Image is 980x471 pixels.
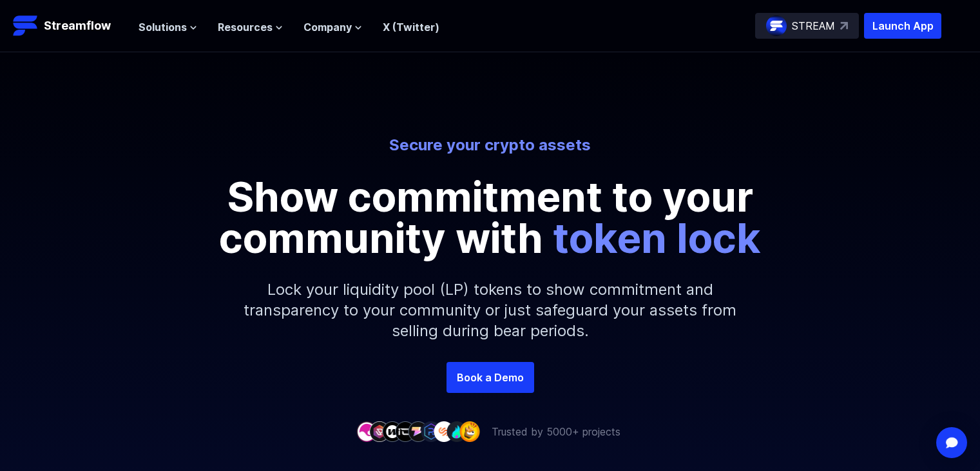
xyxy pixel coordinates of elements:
span: token lock [553,213,761,263]
img: company-7 [434,421,454,441]
a: X (Twitter) [383,21,439,34]
img: company-8 [447,421,467,441]
span: Company [303,19,352,35]
p: STREAM [792,18,835,34]
p: Streamflow [44,17,111,35]
img: Streamflow Logo [13,13,39,39]
p: Lock your liquidity pool (LP) tokens to show commitment and transparency to your community or jus... [213,259,767,362]
img: company-4 [395,421,416,441]
button: Company [303,19,362,35]
a: STREAM [755,13,859,39]
span: Resources [218,19,273,35]
p: Trusted by 5000+ projects [492,424,620,439]
button: Solutions [139,19,197,35]
p: Show commitment to your community with [200,176,780,259]
button: Launch App [864,13,941,39]
button: Resources [218,19,283,35]
img: company-9 [459,421,480,441]
a: Book a Demo [447,362,534,393]
img: streamflow-logo-circle.png [766,15,787,36]
img: company-6 [421,421,441,441]
div: Open Intercom Messenger [936,427,967,458]
img: top-right-arrow.svg [840,22,848,30]
span: Solutions [139,19,187,35]
img: company-5 [408,421,428,441]
img: company-1 [356,421,377,441]
img: company-2 [369,421,390,441]
a: Streamflow [13,13,126,39]
img: company-3 [382,421,403,441]
p: Secure your crypto assets [133,135,847,155]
